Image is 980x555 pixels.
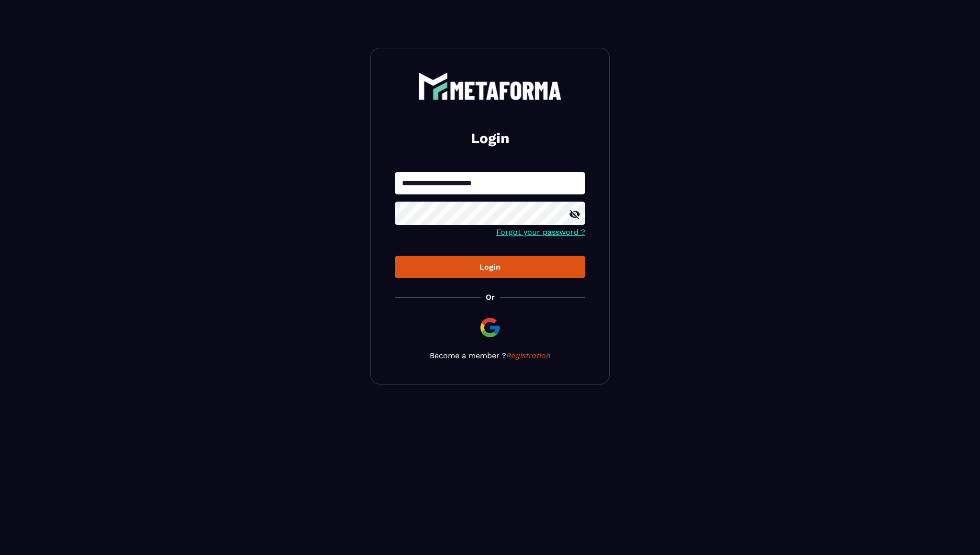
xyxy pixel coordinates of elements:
[506,351,551,360] a: Registration
[406,129,574,148] h2: Login
[395,256,585,278] button: Login
[486,293,495,302] p: Or
[395,72,585,100] a: logo
[479,316,501,339] img: google
[418,72,562,100] img: logo
[496,227,585,237] a: Forgot your password ?
[402,262,578,272] div: Login
[395,351,585,360] p: Become a member ?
